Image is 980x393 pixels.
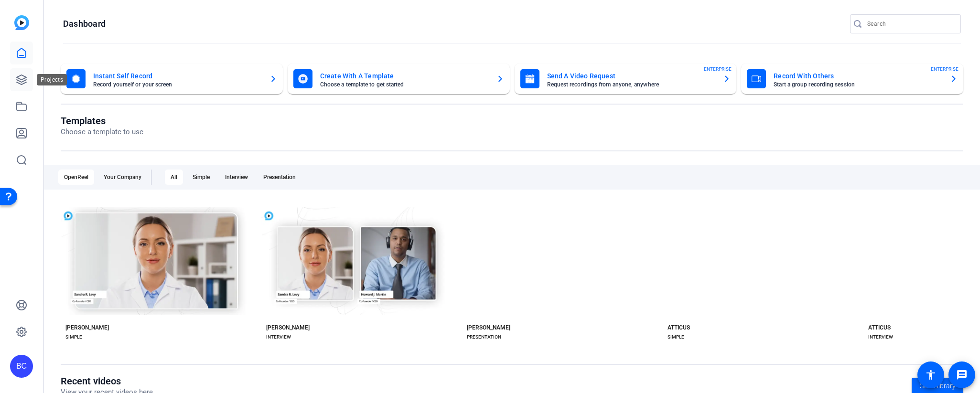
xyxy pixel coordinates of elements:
div: Projects [37,74,67,85]
div: SIMPLE [668,333,684,341]
div: [PERSON_NAME] [65,324,109,331]
mat-card-title: Send A Video Request [547,70,716,82]
mat-card-subtitle: Request recordings from anyone, anywhere [547,82,716,87]
mat-card-subtitle: Start a group recording session [774,82,942,87]
span: ENTERPRISE [931,65,958,73]
mat-card-title: Instant Self Record [93,70,262,82]
mat-card-subtitle: Choose a template to get started [320,82,489,87]
img: blue-gradient.svg [14,15,29,30]
div: [PERSON_NAME] [266,324,310,331]
mat-icon: message [956,369,968,381]
div: [PERSON_NAME] [467,324,510,331]
button: Send A Video RequestRequest recordings from anyone, anywhereENTERPRISE [515,64,737,94]
mat-card-title: Create With A Template [320,70,489,82]
mat-card-title: Record With Others [774,70,942,82]
h1: Templates [61,115,143,127]
div: Presentation [258,170,302,185]
div: Simple [187,170,215,185]
div: INTERVIEW [266,333,291,341]
div: All [165,170,183,185]
input: Search [867,18,953,30]
div: ATTICUS [868,324,891,331]
mat-icon: accessibility [925,369,937,381]
div: Your Company [98,170,147,185]
div: BC [10,355,33,378]
button: Instant Self RecordRecord yourself or your screen [61,64,283,94]
div: ATTICUS [668,324,690,331]
div: SIMPLE [65,333,82,341]
span: ENTERPRISE [704,65,732,73]
h1: Recent videos [61,375,153,387]
h1: Dashboard [63,18,106,30]
button: Record With OthersStart a group recording sessionENTERPRISE [741,64,963,94]
div: Interview [219,170,254,185]
button: Create With A TemplateChoose a template to get started [288,64,510,94]
div: INTERVIEW [868,333,893,341]
div: PRESENTATION [467,333,501,341]
mat-card-subtitle: Record yourself or your screen [93,82,262,87]
div: OpenReel [58,170,94,185]
p: Choose a template to use [61,127,143,138]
